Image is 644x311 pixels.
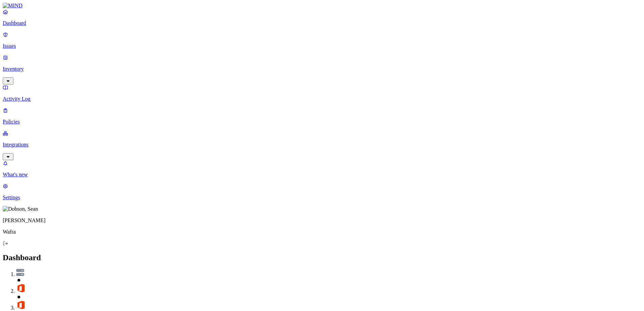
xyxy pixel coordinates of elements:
p: [PERSON_NAME] [3,217,641,223]
a: Inventory [3,55,641,83]
a: Policies [3,107,641,125]
p: Dashboard [3,20,641,26]
a: What's new [3,160,641,178]
a: MIND [3,3,641,9]
p: Inventory [3,66,641,72]
img: svg%3e [16,283,26,293]
p: Wafra [3,229,641,235]
p: Policies [3,119,641,125]
p: Settings [3,195,641,201]
h2: Dashboard [3,253,641,262]
a: Dashboard [3,9,641,26]
p: What's new [3,172,641,178]
p: Issues [3,43,641,49]
img: svg%3e [16,300,26,310]
img: svg%3e [16,269,24,276]
a: Integrations [3,130,641,159]
a: Settings [3,183,641,201]
a: Activity Log [3,84,641,102]
img: MIND [3,3,23,9]
a: Issues [3,32,641,49]
p: Integrations [3,142,641,148]
img: Dobson, Sean [3,206,38,212]
p: Activity Log [3,96,641,102]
